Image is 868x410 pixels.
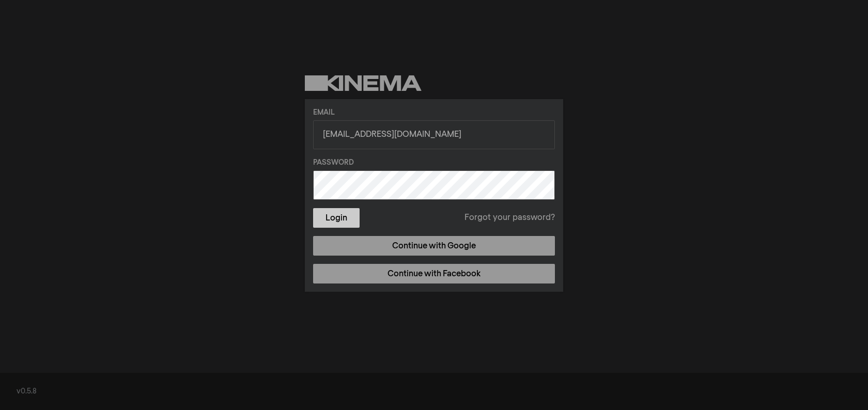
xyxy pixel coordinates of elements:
[17,386,851,397] div: v0.5.8
[313,236,555,256] a: Continue with Google
[464,212,555,224] a: Forgot your password?
[313,157,555,168] label: Password
[313,264,555,283] a: Continue with Facebook
[313,208,360,228] button: Login
[313,107,555,118] label: Email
